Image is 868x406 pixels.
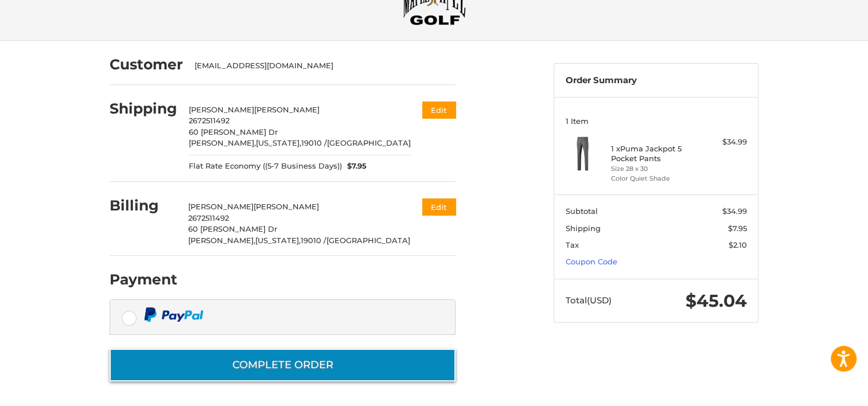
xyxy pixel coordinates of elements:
[188,236,255,245] span: [PERSON_NAME],
[256,138,301,147] span: [US_STATE],
[110,197,177,214] h2: Billing
[188,213,229,222] span: 2672511492
[611,144,699,163] h4: 1 x Puma Jackpot 5 Pocket Pants
[566,257,617,266] a: Coupon Code
[189,161,342,172] span: Flat Rate Economy ((5-7 Business Days))
[728,224,747,233] span: $7.95
[110,100,177,118] h2: Shipping
[110,271,177,288] h2: Payment
[327,138,411,147] span: [GEOGRAPHIC_DATA]
[254,105,320,114] span: [PERSON_NAME]
[189,138,256,147] span: [PERSON_NAME],
[566,224,601,233] span: Shipping
[189,116,229,125] span: 2672511492
[566,206,598,216] span: Subtotal
[189,127,278,136] span: 60 [PERSON_NAME] Dr
[110,349,456,381] button: Complete order
[702,136,747,148] div: $34.99
[188,224,277,233] span: 60 [PERSON_NAME] Dr
[301,236,326,245] span: 19010 /
[611,164,699,174] li: Size 28 x 30
[342,161,367,172] span: $7.95
[566,75,747,86] h3: Order Summary
[326,236,410,245] span: [GEOGRAPHIC_DATA]
[566,240,579,249] span: Tax
[194,60,445,72] div: [EMAIL_ADDRESS][DOMAIN_NAME]
[422,101,456,118] button: Edit
[189,105,254,114] span: [PERSON_NAME]
[144,307,204,322] img: PayPal icon
[255,236,301,245] span: [US_STATE],
[422,198,456,215] button: Edit
[686,290,747,311] span: $45.04
[566,116,747,126] h3: 1 Item
[301,138,327,147] span: 19010 /
[188,202,254,211] span: [PERSON_NAME]
[110,56,183,73] h2: Customer
[722,206,747,216] span: $34.99
[611,174,699,184] li: Color Quiet Shade
[729,240,747,249] span: $2.10
[254,202,319,211] span: [PERSON_NAME]
[566,295,612,306] span: Total (USD)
